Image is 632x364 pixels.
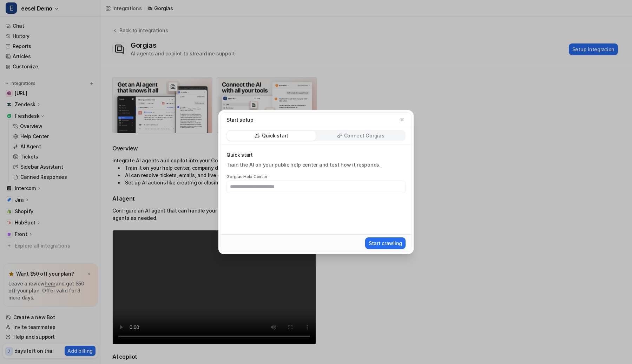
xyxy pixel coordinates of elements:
[226,151,406,159] p: Quick start
[226,116,254,123] p: Start setup
[226,174,406,180] label: Gorgias Help Center
[226,161,406,168] p: Train the AI on your public help center and test how it responds.
[262,132,288,139] p: Quick start
[344,132,384,139] p: Connect Gorgias
[365,237,406,249] button: Start crawling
